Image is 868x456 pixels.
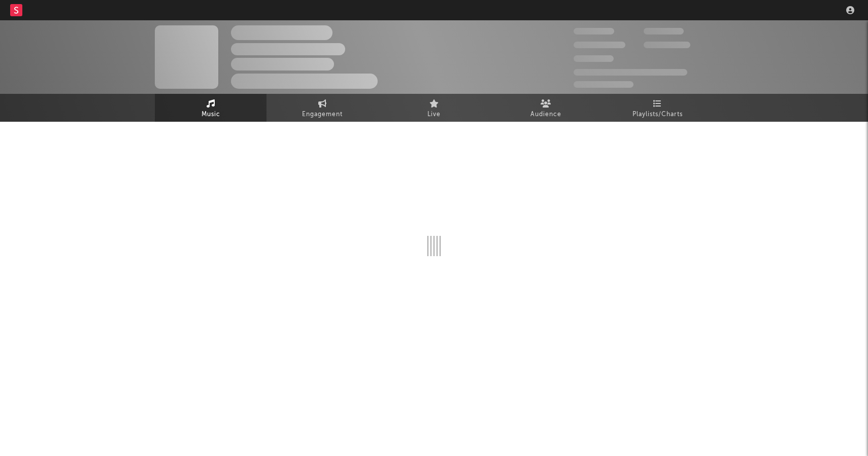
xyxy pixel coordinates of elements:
[644,42,690,48] span: 1,000,000
[632,109,683,121] span: Playlists/Charts
[574,28,614,34] span: 300,000
[490,94,602,122] a: Audience
[266,94,378,122] a: Engagement
[574,55,614,62] span: 100,000
[302,109,343,121] span: Engagement
[427,109,441,121] span: Live
[602,94,713,122] a: Playlists/Charts
[574,81,633,88] span: Jump Score: 85.0
[574,69,687,76] span: 50,000,000 Monthly Listeners
[155,94,266,122] a: Music
[644,28,684,34] span: 100,000
[378,94,490,122] a: Live
[202,109,220,121] span: Music
[530,109,561,121] span: Audience
[574,42,625,48] span: 50,000,000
